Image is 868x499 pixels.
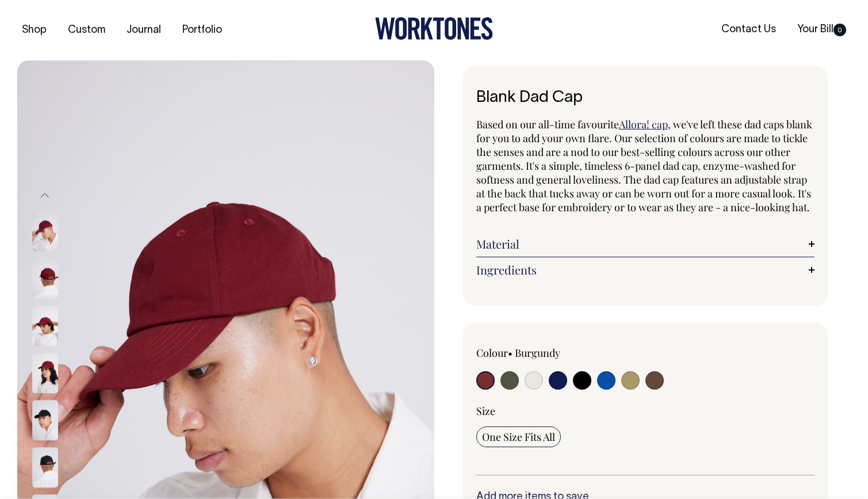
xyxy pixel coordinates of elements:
a: Portfolio [178,21,227,40]
img: black [32,448,58,488]
a: Contact Us [717,20,781,39]
a: Ingredients [476,263,815,277]
img: burgundy [32,353,58,394]
a: Journal [122,21,166,40]
span: , we've left these dad caps blank for you to add your own flare. Our selection of colours are mad... [476,117,812,214]
a: Custom [63,21,110,40]
span: Based on our all-time favourite [476,117,619,131]
span: One Size Fits All [482,430,555,444]
img: burgundy [32,259,58,299]
button: Previous [36,182,53,208]
span: 0 [833,24,846,36]
a: Your Bill0 [793,20,851,39]
div: Colour [476,346,611,360]
span: • [508,346,513,360]
input: One Size Fits All [476,426,561,447]
label: Burgundy [515,346,560,360]
a: Allora! cap [619,117,668,131]
div: Size [476,404,815,418]
img: burgundy [32,212,58,252]
a: Material [476,237,815,251]
img: black [32,401,58,441]
a: Shop [17,21,51,40]
h1: Blank Dad Cap [476,89,815,107]
img: burgundy [32,306,58,346]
